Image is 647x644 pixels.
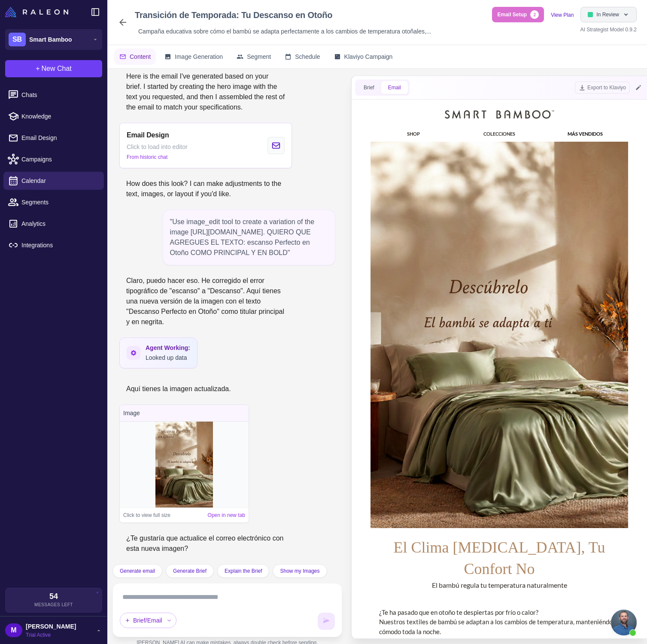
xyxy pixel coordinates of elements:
span: Segment [247,52,271,61]
button: Image Generation [159,49,228,65]
span: Calendar [21,176,97,185]
span: Email Setup [497,11,527,18]
span: New Chat [42,64,72,74]
span: Trial Active [26,631,76,639]
span: Click to load into editor [127,142,188,152]
span: Content [130,52,151,61]
span: Show my Images [280,567,319,575]
a: Raleon Logo [5,7,72,17]
button: Export to Klaviyo [575,82,630,94]
span: Email Design [127,130,169,140]
span: Campaigns [21,155,97,164]
span: Generate email [120,567,155,575]
div: Chat abierto [611,610,637,635]
button: Segment [231,49,276,65]
span: Knowledge [21,112,97,121]
button: +New Chat [5,60,102,77]
a: Email Design [3,129,104,147]
a: Calendar [3,172,104,190]
span: Integrations [21,240,97,250]
span: AI Strategist Model 0.9.2 [580,27,637,33]
h4: Image [123,408,245,418]
span: Generate Brief [173,567,207,575]
span: From historic chat [127,153,167,161]
div: El bambú regula tu temperatura naturalmente [5,477,263,487]
div: Here is the email I've generated based on your brief. I started by creating the hero image with t... [119,68,292,116]
a: MÁS VENDIDOS [202,28,237,33]
img: Persona relajándose en la cama con decoración de otoño y texto superpuesto. [5,39,263,425]
div: How does this look? I can make adjustments to the text, images, or layout if you'd like. [119,175,292,203]
button: Schedule [279,49,325,65]
div: Click to edit description [135,25,435,38]
div: ¿Te ha pasado que en otoño te despiertas por frío o calor? Nuestros textiles de bambú se adaptan ... [14,504,254,582]
div: Click to edit campaign name [131,7,435,23]
span: Explain the Brief [225,567,262,575]
span: Brief [364,84,374,91]
span: Click to view full size [123,511,170,519]
button: Brief [357,81,381,94]
a: Segments [3,193,104,211]
div: ¿Te gustaría que actualice el correo electrónico con esta nueva imagen? [119,530,292,557]
div: El Clima [MEDICAL_DATA], Tu Confort No [5,434,263,477]
button: Generate Brief [166,564,214,578]
div: M [5,623,22,637]
span: Schedule [295,52,320,61]
div: Claro, puedo hacer eso. He corregido el error tipográfico de "escanso" a "Descanso". Aquí tienes ... [119,272,292,331]
span: Image Generation [175,52,223,61]
button: SBSmart Bamboo [5,29,102,50]
img: smart bamboo [78,4,190,18]
span: 2 [530,10,539,19]
a: Open in new tab [208,511,245,519]
span: Campaña educativa sobre cómo el bambú se adapta perfectamente a los cambios de temperatura otoñal... [138,27,431,36]
button: Edit Email [633,82,644,93]
img: Image [155,422,213,507]
a: Integrations [3,236,104,254]
div: Brief/Email [120,613,176,628]
button: Email Setup2 [492,7,544,22]
a: Knowledge [3,107,104,125]
span: [PERSON_NAME] [26,622,76,631]
a: Analytics [3,215,104,233]
button: Explain the Brief [217,564,269,578]
a: Campaigns [3,150,104,168]
span: In Review [596,11,619,18]
span: Messages Left [34,601,73,608]
a: View Plan [551,12,574,18]
span: Chats [21,90,97,100]
span: Smart Bamboo [29,35,72,44]
button: Show my Images [273,564,327,578]
span: + [36,64,39,74]
a: SHOP [42,28,55,33]
span: 54 [49,592,58,600]
span: Looked up data [146,354,187,361]
div: "Use image_edit tool to create a variation of the image [URL][DOMAIN_NAME]. QUIERO QUE AGREGUES E... [163,210,335,265]
button: Content [114,49,156,65]
div: Aquí tienes la imagen actualizada. [119,380,238,398]
span: Agent Working: [146,343,190,352]
img: Raleon Logo [5,7,68,17]
span: Analytics [21,219,97,228]
span: Email Design [21,133,97,143]
button: Email [381,81,408,94]
button: Klaviyo Campaign [329,49,398,65]
div: SB [9,33,26,46]
button: Generate email [112,564,162,578]
a: COLECCIONES [118,28,150,33]
span: Klaviyo Campaign [344,52,393,61]
span: Segments [21,197,97,207]
a: Chats [3,86,104,104]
